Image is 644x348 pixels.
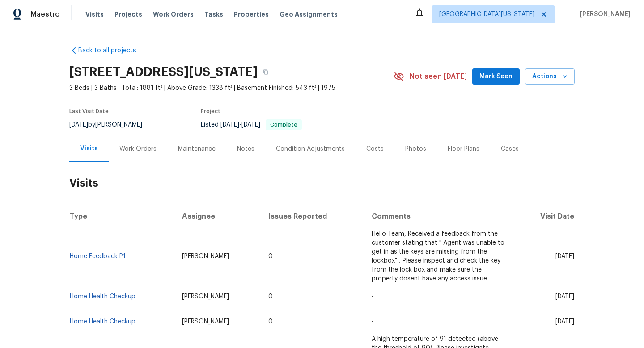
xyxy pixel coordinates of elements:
[69,162,575,204] h2: Visits
[175,204,262,229] th: Assignee
[555,293,574,300] span: [DATE]
[69,204,175,229] th: Type
[525,68,575,85] button: Actions
[119,144,157,153] div: Work Orders
[516,204,575,229] th: Visit Date
[69,122,88,128] span: [DATE]
[405,144,426,153] div: Photos
[69,46,155,55] a: Back to all projects
[267,122,301,127] span: Complete
[237,144,254,153] div: Notes
[182,293,229,300] span: [PERSON_NAME]
[501,144,519,153] div: Cases
[448,144,479,153] div: Floor Plans
[182,253,229,259] span: [PERSON_NAME]
[234,10,269,19] span: Properties
[69,68,258,76] h2: [STREET_ADDRESS][US_STATE]
[410,72,467,81] span: Not seen [DATE]
[80,144,98,153] div: Visits
[268,318,273,325] span: 0
[555,318,574,325] span: [DATE]
[69,84,394,93] span: 3 Beds | 3 Baths | Total: 1881 ft² | Above Grade: 1338 ft² | Basement Finished: 543 ft² | 1975
[201,109,220,114] span: Project
[114,10,142,19] span: Projects
[220,122,239,128] span: [DATE]
[178,144,216,153] div: Maintenance
[261,204,364,229] th: Issues Reported
[372,318,374,325] span: -
[241,122,260,128] span: [DATE]
[220,122,260,128] span: -
[268,293,273,300] span: 0
[479,71,513,82] span: Mark Seen
[364,204,516,229] th: Comments
[366,144,384,153] div: Costs
[532,71,568,82] span: Actions
[268,253,273,259] span: 0
[153,10,194,19] span: Work Orders
[372,231,504,282] span: Hello Team, Received a feedback from the customer stating that " Agent was unable to get in as th...
[201,122,302,128] span: Listed
[182,318,229,325] span: [PERSON_NAME]
[70,293,136,300] a: Home Health Checkup
[70,253,126,259] a: Home Feedback P1
[276,144,345,153] div: Condition Adjustments
[280,10,338,19] span: Geo Assignments
[85,10,104,19] span: Visits
[69,109,109,114] span: Last Visit Date
[439,10,534,19] span: [GEOGRAPHIC_DATA][US_STATE]
[576,10,631,19] span: [PERSON_NAME]
[258,64,274,80] button: Copy Address
[555,253,574,259] span: [DATE]
[372,293,374,300] span: -
[69,119,153,130] div: by [PERSON_NAME]
[204,11,223,17] span: Tasks
[30,10,60,19] span: Maestro
[472,68,520,85] button: Mark Seen
[70,318,136,325] a: Home Health Checkup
